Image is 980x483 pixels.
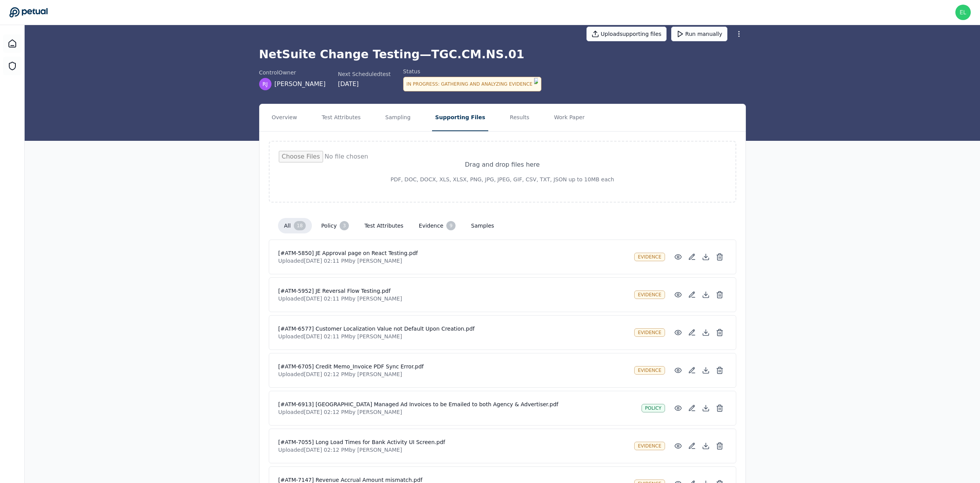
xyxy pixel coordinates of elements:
p: Uploaded [DATE] 02:11 PM by [PERSON_NAME] [278,295,628,302]
div: Next Scheduled test [338,70,390,78]
h4: [#ATM-5850] JE Approval page on React Testing.pdf [278,249,628,257]
button: More Options [732,27,746,41]
span: [PERSON_NAME] [275,79,326,89]
div: 18 [294,221,306,230]
p: Uploaded [DATE] 02:12 PM by [PERSON_NAME] [278,446,628,454]
h4: [#ATM-7055] Long Load Times for Bank Activity UI Screen.pdf [278,438,628,446]
button: Delete File [713,363,727,377]
button: Add/Edit Description [685,439,699,453]
p: Uploaded [DATE] 02:12 PM by [PERSON_NAME] [278,408,636,416]
span: RJ [263,80,268,88]
button: evidence 9 [413,218,462,233]
button: Preview File (hover for quick preview, click for full view) [671,250,685,264]
button: Add/Edit Description [685,326,699,339]
img: eliot+reddit@petual.ai [955,5,971,20]
div: evidence [634,328,665,337]
button: Test Attributes [318,104,364,131]
button: Download File [699,439,713,453]
nav: Tabs [260,104,745,131]
div: control Owner [259,69,326,76]
h1: NetSuite Change Testing — TGC.CM.NS.01 [259,47,746,61]
div: policy [642,404,665,412]
div: 3 [340,221,349,230]
button: Add/Edit Description [685,288,699,302]
button: Results [507,104,533,131]
button: Delete File [713,439,727,453]
div: evidence [634,253,665,261]
button: Add/Edit Description [685,401,699,415]
button: Add/Edit Description [685,250,699,264]
button: Uploadsupporting files [586,27,667,41]
h4: [#ATM-5952] JE Reversal Flow Testing.pdf [278,287,628,295]
a: SOC [3,57,22,75]
h4: [#ATM-6705] Credit Memo_Invoice PDF Sync Error.pdf [278,363,628,370]
a: Dashboard [3,34,22,53]
button: Add/Edit Description [685,363,699,377]
button: Work Paper [551,104,588,131]
h4: [#ATM-6913] [GEOGRAPHIC_DATA] Managed Ad Invoices to be Emailed to both Agency & Advertiser.pdf [278,400,636,408]
div: 9 [446,221,456,230]
button: Delete File [713,288,727,302]
button: Preview File (hover for quick preview, click for full view) [671,326,685,339]
button: Supporting Files [432,104,488,131]
button: Delete File [713,401,727,415]
button: all 18 [278,218,312,233]
button: Download File [699,250,713,264]
button: Download File [699,401,713,415]
p: Uploaded [DATE] 02:12 PM by [PERSON_NAME] [278,370,628,378]
button: Download File [699,288,713,302]
p: Uploaded [DATE] 02:11 PM by [PERSON_NAME] [278,333,628,340]
button: Preview File (hover for quick preview, click for full view) [671,363,685,377]
div: evidence [634,290,665,299]
button: Preview File (hover for quick preview, click for full view) [671,288,685,302]
button: Run manually [671,27,727,41]
div: evidence [634,442,665,450]
div: Status [403,68,541,75]
button: Overview [269,104,300,131]
button: Download File [699,326,713,339]
h4: [#ATM-6577] Customer Localization Value not Default Upon Creation.pdf [278,325,628,333]
div: [DATE] [338,79,390,89]
img: Logo [534,78,538,90]
button: test attributes [358,219,409,233]
div: evidence [634,366,665,375]
button: Delete File [713,250,727,264]
button: Preview File (hover for quick preview, click for full view) [671,401,685,415]
button: samples [465,219,500,233]
button: policy 3 [315,218,355,233]
button: Sampling [382,104,414,131]
button: Delete File [713,326,727,339]
a: Go to Dashboard [9,7,48,18]
p: Uploaded [DATE] 02:11 PM by [PERSON_NAME] [278,257,628,265]
button: Preview File (hover for quick preview, click for full view) [671,439,685,453]
button: Download File [699,363,713,377]
div: In Progress : Gathering and Analyzing Evidence [403,77,541,91]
